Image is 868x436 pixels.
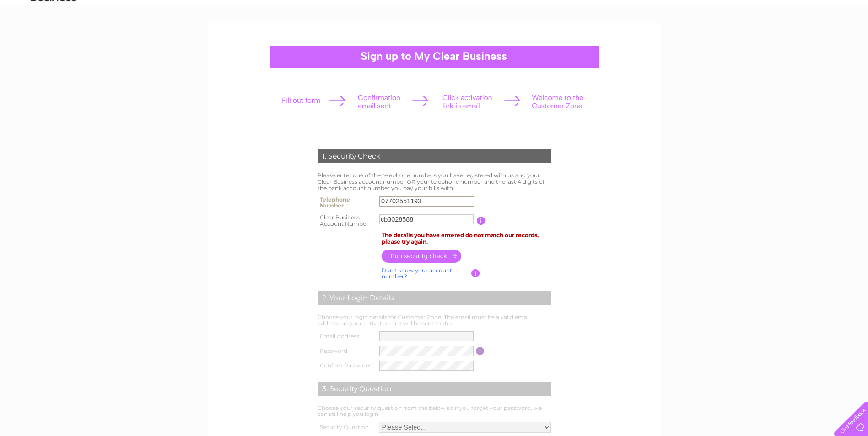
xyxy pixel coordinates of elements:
div: 3. Security Question [318,382,551,396]
div: 1. Security Check [318,149,551,163]
div: Clear Business is a trading name of Verastar Limited (registered in [GEOGRAPHIC_DATA] No. 3667643... [218,5,651,44]
th: Email Address [315,329,377,344]
th: Password [315,344,377,358]
th: Telephone Number [315,193,377,212]
a: Don't know your account number? [382,267,452,280]
td: Choose your login details for Customer Zone. The email must be a valid email address, as your act... [315,312,553,329]
a: Water [740,39,757,46]
td: Please enter one of the telephone numbers you have registered with us and your Clear Business acc... [315,170,553,193]
td: Choose your security question from the below so if you forget your password, we can still help yo... [315,403,553,420]
td: The details you have entered do not match our records, please try again. [379,230,553,247]
a: Contact [840,39,863,46]
div: 2. Your Login Details [318,291,551,305]
th: Confirm Password [315,358,377,373]
input: Information [477,217,485,225]
a: Telecoms [788,39,816,46]
a: 0333 014 3131 [695,5,759,16]
a: Energy [763,39,783,46]
input: Information [471,269,480,277]
input: Information [476,347,485,355]
th: Security Question [315,420,377,435]
a: Blog [821,39,835,46]
th: Clear Business Account Number [315,212,377,230]
img: logo.png [30,24,77,52]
